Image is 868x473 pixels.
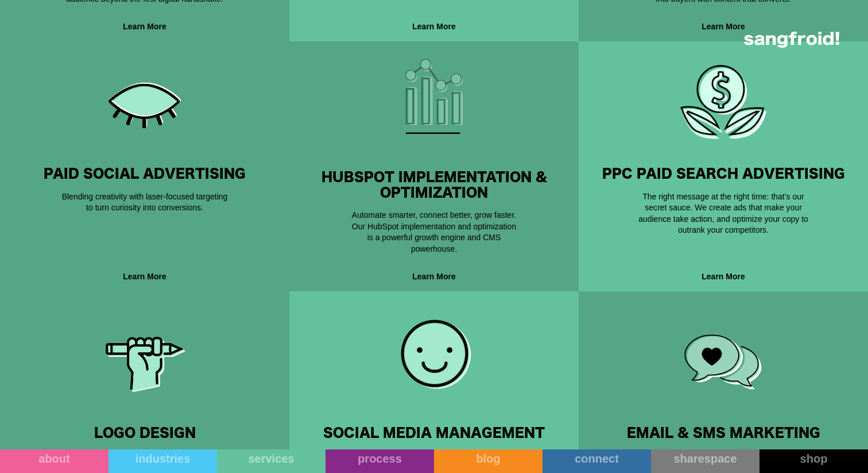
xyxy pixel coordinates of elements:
[94,422,196,444] strong: LOGO DESIGN
[542,452,651,466] div: connect
[579,271,868,291] div: Learn More
[651,452,759,466] div: sharespace
[637,182,809,236] div: The right message at the right time: that’s our secret sauce. We create ads that make your audien...
[323,422,545,444] strong: Social Media Management
[744,32,839,48] img: logo
[108,449,217,473] a: industries
[325,449,434,473] a: process
[434,449,542,473] a: blog
[651,449,759,473] a: sharespace
[542,449,651,473] a: connect
[217,452,325,466] div: services
[672,310,775,414] img: Graphic of comment bubble for organizational consulting.
[289,271,579,291] div: Learn More
[627,422,820,444] strong: Email & SMS Marketing
[108,452,217,466] div: industries
[434,452,542,466] div: blog
[348,201,520,255] div: Automate smarter, connect better, grow faster. Our HubSpot implementation and optimization is a p...
[678,65,769,139] img: This is a dollar sign.
[602,163,845,185] strong: PPC Paid Search Advertising
[59,182,231,214] div: Blending creativity with laser-focused targeting to turn curiosity into conversions.
[44,163,246,185] strong: Paid Social Advertising
[217,449,325,473] a: services
[579,41,868,291] a: This is a dollar leaf.This is a dollar sign.PPC Paid Search AdvertisingThe right message at the r...
[759,452,868,466] div: shop
[759,449,868,473] a: shop
[321,167,547,203] strong: HubSpot Implementation & Optimization
[446,217,480,224] a: privacy policy
[325,452,434,466] div: process
[289,41,579,291] a: This is an image of a dotThis is an image of the dot 2 glass.This is an image of the dot 2 glass....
